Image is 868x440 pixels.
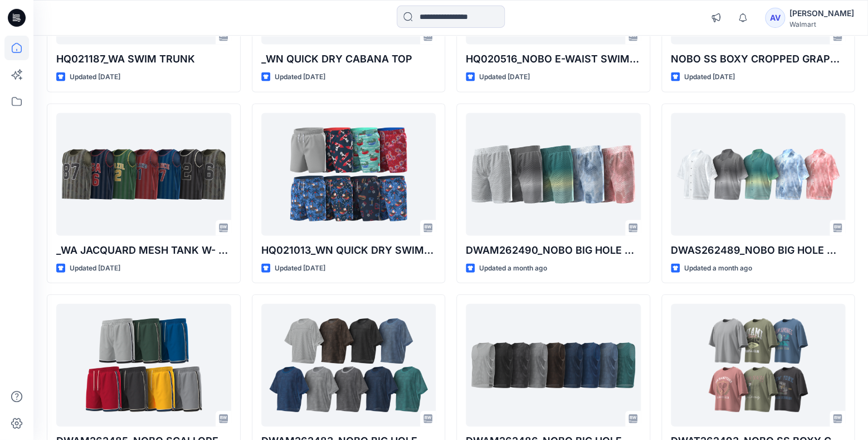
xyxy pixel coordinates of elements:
[261,113,436,236] a: HQ021013_WN QUICK DRY SWIM TRUNK
[789,7,854,20] div: [PERSON_NAME]
[275,263,325,274] p: Updated [DATE]
[671,243,846,258] p: DWAS262489_NOBO BIG HOLE MESH CAMP SHIRT
[684,263,752,274] p: Updated a month ago
[56,51,231,67] p: HQ021187_WA SWIM TRUNK
[70,263,120,274] p: Updated [DATE]
[479,71,530,83] p: Updated [DATE]
[275,71,325,83] p: Updated [DATE]
[671,51,846,67] p: NOBO SS BOXY CROPPED GRAPHIC TEE
[466,51,641,67] p: HQ020516_NOBO E-WAIST SWIM TRUNK
[70,71,120,83] p: Updated [DATE]
[56,113,231,236] a: _WA JACQUARD MESH TANK W- RIB
[56,304,231,427] a: DWAM262485_NOBO SCALLOPED MESH E-WAIST SHORT
[684,71,735,83] p: Updated [DATE]
[479,263,547,274] p: Updated a month ago
[261,51,436,67] p: _WN QUICK DRY CABANA TOP
[789,20,854,28] div: Walmart
[466,243,641,258] p: DWAM262490_NOBO BIG HOLE MESH CABANA SHORT
[56,243,231,258] p: _WA JACQUARD MESH TANK W- RIB
[466,113,641,236] a: DWAM262490_NOBO BIG HOLE MESH CABANA SHORT
[261,243,436,258] p: HQ021013_WN QUICK DRY SWIM TRUNK
[466,304,641,427] a: DWAM262486_NOBO BIG HOLE MESH W- BINDING
[671,304,846,427] a: DWAT262493_NOBO SS BOXY CROPPED GRAPHIC TEE
[671,113,846,236] a: DWAS262489_NOBO BIG HOLE MESH CAMP SHIRT
[765,8,785,28] div: AV
[261,304,436,427] a: DWAM262483_NOBO BIG HOLE MESH TEE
